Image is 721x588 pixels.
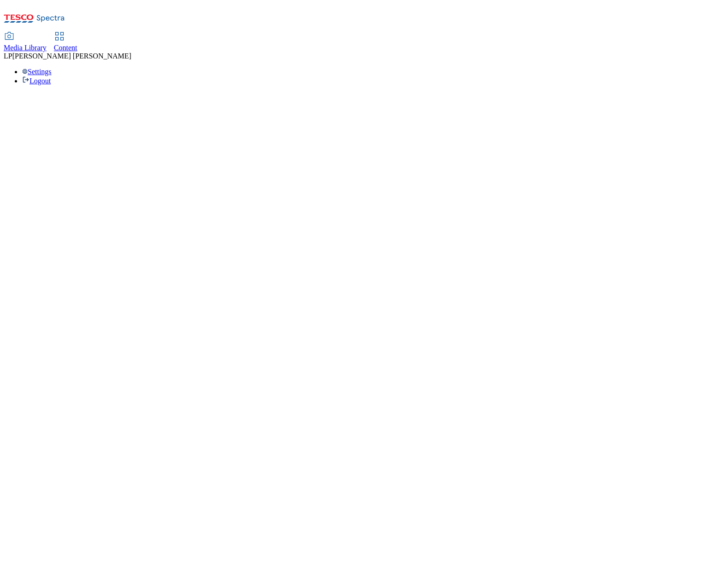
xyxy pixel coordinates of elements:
span: Content [54,44,77,52]
a: Settings [22,68,52,76]
span: Media Library [4,44,47,52]
a: Media Library [4,33,47,52]
a: Content [54,33,77,52]
a: Logout [22,77,51,85]
span: [PERSON_NAME] [PERSON_NAME] [12,52,131,60]
span: LP [4,52,12,60]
